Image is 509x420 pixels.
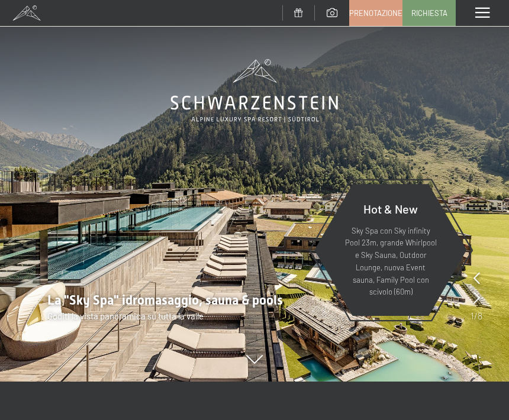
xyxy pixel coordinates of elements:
span: 1 [471,309,474,322]
span: Hot & New [363,202,418,216]
span: La "Sky Spa" idromasaggio, sauna & pools [47,293,283,308]
span: Goditi la vista panoramica su tutta la valle [47,311,204,321]
span: Prenotazione [349,8,402,18]
span: 8 [478,309,482,322]
p: Sky Spa con Sky infinity Pool 23m, grande Whirlpool e Sky Sauna, Outdoor Lounge, nuova Event saun... [343,225,438,299]
span: Richiesta [411,8,447,18]
a: Richiesta [403,1,455,25]
a: Hot & New Sky Spa con Sky infinity Pool 23m, grande Whirlpool e Sky Sauna, Outdoor Lounge, nuova ... [314,183,468,316]
span: / [474,309,478,322]
a: Prenotazione [350,1,402,25]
